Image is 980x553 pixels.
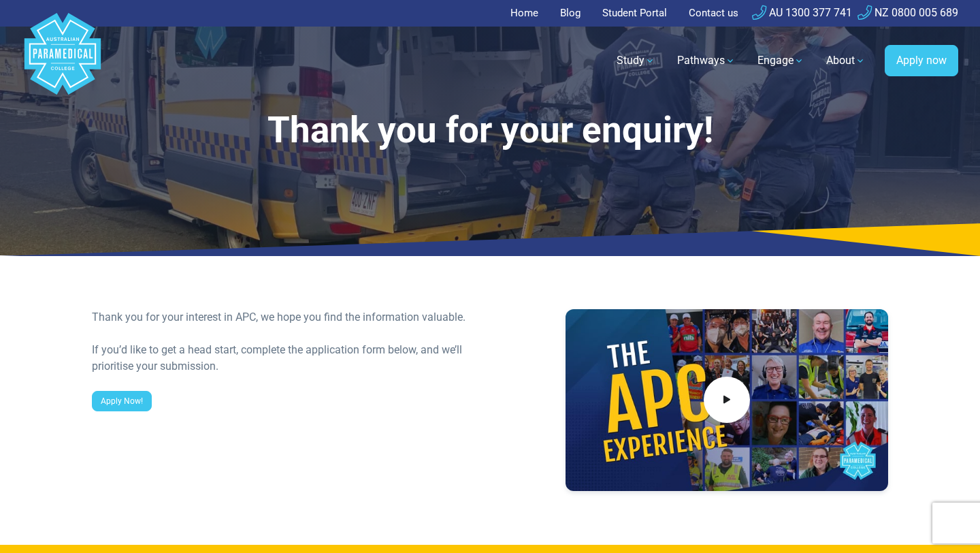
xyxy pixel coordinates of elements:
a: Apply now [885,45,958,76]
h1: Thank you for your enquiry! [92,109,888,152]
a: Apply Now! [92,391,152,411]
a: AU 1300 377 741 [752,6,852,19]
a: Australian Paramedical College [22,27,103,95]
a: NZ 0800 005 689 [857,6,958,19]
a: Pathways [669,42,744,80]
a: About [818,42,874,80]
div: If you’d like to get a head start, complete the application form below, and we’ll prioritise your... [92,342,482,375]
a: Engage [749,42,813,80]
div: Thank you for your interest in APC, we hope you find the information valuable. [92,309,482,326]
a: Study [608,42,664,80]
